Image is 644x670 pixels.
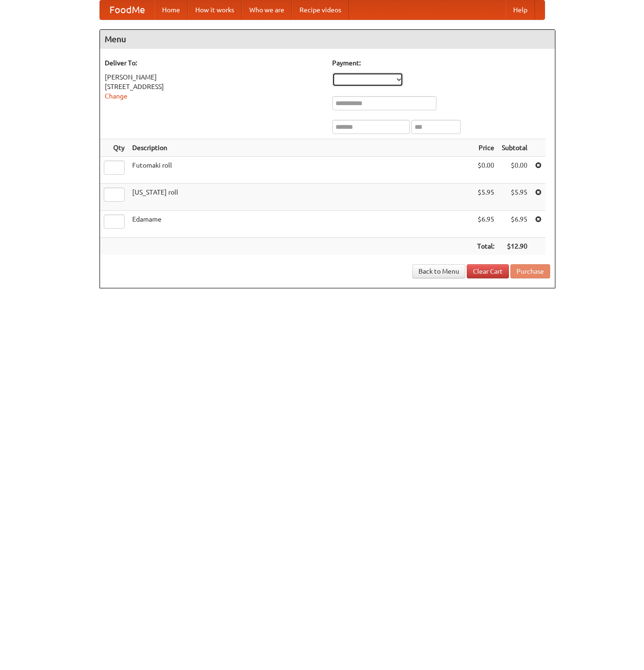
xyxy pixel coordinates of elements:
a: Back to Menu [412,264,465,278]
td: $6.95 [473,211,498,238]
td: $0.00 [498,157,531,184]
a: Recipe videos [292,0,349,19]
th: Description [128,139,473,157]
a: Change [105,92,127,100]
td: $5.95 [473,184,498,211]
td: [US_STATE] roll [128,184,473,211]
th: Total: [473,238,498,255]
a: Clear Cart [467,264,509,278]
td: $0.00 [473,157,498,184]
a: Help [506,0,535,19]
h5: Deliver To: [105,58,323,68]
div: [STREET_ADDRESS] [105,82,323,91]
div: [PERSON_NAME] [105,72,323,82]
td: Edamame [128,211,473,238]
a: FoodMe [100,0,154,19]
td: Futomaki roll [128,157,473,184]
td: $5.95 [498,184,531,211]
a: Who we are [242,0,292,19]
h4: Menu [100,30,555,49]
th: Price [473,139,498,157]
button: Purchase [510,264,550,278]
th: $12.90 [498,238,531,255]
td: $6.95 [498,211,531,238]
h5: Payment: [332,58,550,68]
a: How it works [188,0,242,19]
th: Subtotal [498,139,531,157]
a: Home [154,0,188,19]
th: Qty [100,139,128,157]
